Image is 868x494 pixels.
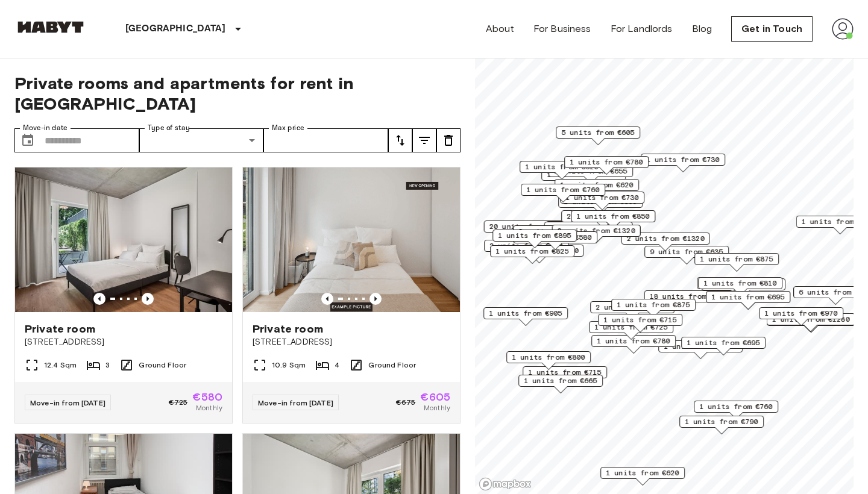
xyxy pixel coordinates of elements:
[25,336,222,348] span: [STREET_ADDRESS]
[711,292,785,302] span: 1 units from €695
[706,291,790,310] div: Map marker
[561,127,635,138] span: 5 units from €605
[483,307,568,326] div: Map marker
[524,375,597,386] span: 1 units from €665
[489,221,567,232] span: 20 units from €655
[832,18,854,40] img: avatar
[489,308,562,319] span: 1 units from €905
[520,161,604,180] div: Map marker
[196,402,222,413] span: Monthly
[533,22,591,36] a: For Business
[594,322,668,333] span: 1 units from €725
[558,225,635,236] span: 2 units from €1320
[526,184,600,195] span: 1 units from €760
[253,322,323,336] span: Private room
[388,128,412,152] button: tune
[528,367,602,378] span: 1 units from €715
[492,230,577,248] div: Map marker
[646,154,720,165] span: 1 units from €730
[16,128,40,152] button: Choose date
[368,360,416,370] span: Ground Floor
[525,161,599,172] span: 1 units from €620
[692,22,712,36] a: Blog
[627,233,705,244] span: 2 units from €1320
[272,360,306,370] span: 10.9 Sqm
[703,278,777,289] span: 1 units from €810
[687,337,760,348] span: 1 units from €695
[611,299,696,317] div: Map marker
[644,290,733,309] div: Map marker
[565,192,639,203] span: 1 units from €730
[242,167,461,424] a: Marketing picture of unit DE-01-262-003-01Previous imagePrevious imagePrivate room[STREET_ADDRESS...
[335,360,339,370] span: 4
[518,232,592,243] span: 2 units from €580
[518,226,592,237] span: 2 units from €625
[14,167,233,424] a: Marketing picture of unit DE-01-259-004-03QPrevious imagePrevious imagePrivate room[STREET_ADDRES...
[105,360,110,370] span: 3
[169,397,188,408] span: €725
[142,293,154,305] button: Previous image
[731,16,813,42] a: Get in Touch
[23,123,68,133] label: Move-in date
[272,123,304,133] label: Max price
[513,225,597,244] div: Map marker
[14,21,87,33] img: Habyt
[556,127,640,145] div: Map marker
[567,211,640,222] span: 2 units from €655
[15,167,232,312] img: Marketing picture of unit DE-01-259-004-03Q
[25,322,95,336] span: Private room
[552,225,641,243] div: Map marker
[93,293,105,305] button: Previous image
[570,157,643,167] span: 1 units from €780
[412,128,436,152] button: tune
[589,321,673,340] div: Map marker
[148,123,190,133] label: Type of stay
[700,254,773,264] span: 1 units from €875
[590,301,675,320] div: Map marker
[501,245,579,256] span: 1 units from €1150
[420,392,450,402] span: €605
[489,240,563,251] span: 2 units from €790
[685,416,758,427] span: 1 units from €790
[681,337,766,355] div: Map marker
[591,335,676,354] div: Map marker
[479,477,532,491] a: Mapbox logo
[603,314,677,325] span: 1 units from €715
[617,299,690,310] span: 1 units from €875
[650,291,728,302] span: 18 units from €650
[698,277,782,296] div: Map marker
[506,351,591,370] div: Map marker
[498,230,571,241] span: 1 units from €895
[611,22,673,36] a: For Landlords
[641,154,725,172] div: Map marker
[571,210,655,229] div: Map marker
[621,233,710,251] div: Map marker
[484,220,573,239] div: Map marker
[694,253,779,272] div: Map marker
[370,293,382,305] button: Previous image
[546,221,630,240] div: Map marker
[558,196,643,214] div: Map marker
[644,246,729,264] div: Map marker
[699,401,773,412] span: 1 units from €760
[518,375,603,393] div: Map marker
[544,222,633,240] div: Map marker
[512,352,585,363] span: 1 units from €800
[125,22,226,36] p: [GEOGRAPHIC_DATA]
[424,402,450,413] span: Monthly
[560,180,634,190] span: 1 units from €620
[490,245,574,264] div: Map marker
[436,128,461,152] button: tune
[44,360,77,370] span: 12.4 Sqm
[555,179,639,198] div: Map marker
[253,336,450,348] span: [STREET_ADDRESS]
[600,467,685,486] div: Map marker
[764,308,838,319] span: 1 units from €970
[14,73,461,114] span: Private rooms and apartments for rent in [GEOGRAPHIC_DATA]
[772,314,850,325] span: 1 units from €1280
[598,314,682,333] div: Map marker
[694,401,778,419] div: Map marker
[139,360,186,370] span: Ground Floor
[30,398,105,407] span: Move-in from [DATE]
[321,293,333,305] button: Previous image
